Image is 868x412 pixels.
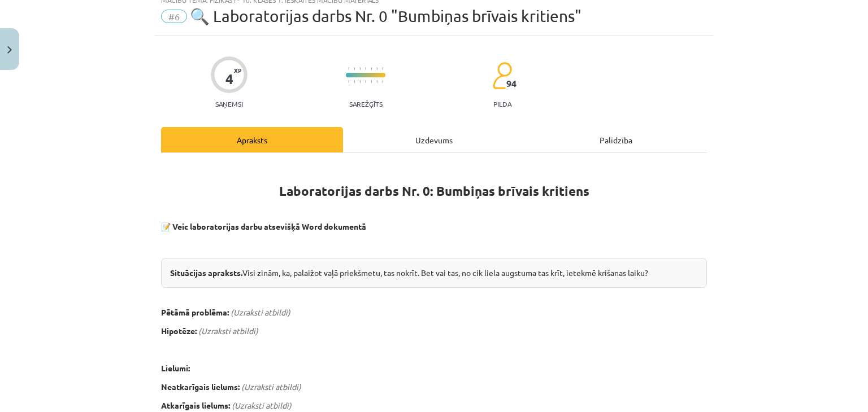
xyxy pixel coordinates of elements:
[225,71,233,87] div: 4
[172,221,366,231] strong: Veic laboratorijas darbu atsevišķā Word dokumentā
[161,127,343,152] div: Apraksts
[371,80,372,83] img: icon-short-line-57e1e144782c952c97e751825c79c345078a6d821885a25fce030b3d8c18986b.svg
[365,80,366,83] img: icon-short-line-57e1e144782c952c97e751825c79c345078a6d821885a25fce030b3d8c18986b.svg
[211,100,248,108] p: Saņemsi
[161,363,190,373] b: Lielumi:
[371,67,372,70] img: icon-short-line-57e1e144782c952c97e751825c79c345078a6d821885a25fce030b3d8c18986b.svg
[354,67,355,70] img: icon-short-line-57e1e144782c952c97e751825c79c345078a6d821885a25fce030b3d8c18986b.svg
[376,80,377,83] img: icon-short-line-57e1e144782c952c97e751825c79c345078a6d821885a25fce030b3d8c18986b.svg
[161,258,707,288] div: Visi zinām, ka, palaižot vaļā priekšmetu, tas nokrīt. Bet vai tas, no cik liela augstuma tas krīt...
[161,326,197,336] b: Hipotēze:
[279,183,589,199] strong: Laboratorijas darbs Nr. 0: Bumbiņas brīvais kritiens
[382,67,383,70] img: icon-short-line-57e1e144782c952c97e751825c79c345078a6d821885a25fce030b3d8c18986b.svg
[343,127,525,152] div: Uzdevums
[376,67,377,70] img: icon-short-line-57e1e144782c952c97e751825c79c345078a6d821885a25fce030b3d8c18986b.svg
[231,307,290,317] em: (Uzraksti atbildi)
[348,67,349,70] img: icon-short-line-57e1e144782c952c97e751825c79c345078a6d821885a25fce030b3d8c18986b.svg
[241,382,301,392] em: (Uzraksti atbildi)
[348,80,349,83] img: icon-short-line-57e1e144782c952c97e751825c79c345078a6d821885a25fce030b3d8c18986b.svg
[232,400,292,410] em: (Uzraksti atbildi)
[161,382,240,392] b: Neatkarīgais lielums:
[492,62,512,90] img: students-c634bb4e5e11cddfef0936a35e636f08e4e9abd3cc4e673bd6f9a4125e45ecb1.svg
[354,80,355,83] img: icon-short-line-57e1e144782c952c97e751825c79c345078a6d821885a25fce030b3d8c18986b.svg
[161,307,229,317] b: Pētāmā problēma:
[161,221,707,233] p: 📝
[170,268,242,278] b: Situācijas apraksts.
[365,67,366,70] img: icon-short-line-57e1e144782c952c97e751825c79c345078a6d821885a25fce030b3d8c18986b.svg
[349,100,383,108] p: Sarežģīts
[493,100,511,108] p: pilda
[7,46,12,54] img: icon-close-lesson-0947bae3869378f0d4975bcd49f059093ad1ed9edebbc8119c70593378902aed.svg
[198,326,258,336] em: (Uzraksti atbildi)
[161,10,187,23] span: #6
[359,80,361,83] img: icon-short-line-57e1e144782c952c97e751825c79c345078a6d821885a25fce030b3d8c18986b.svg
[506,78,517,89] span: 94
[234,67,241,73] span: XP
[190,7,581,25] span: 🔍 Laboratorijas darbs Nr. 0 "Bumbiņas brīvais kritiens"
[161,400,230,410] b: Atkarīgais lielums:
[525,127,707,152] div: Palīdzība
[359,67,361,70] img: icon-short-line-57e1e144782c952c97e751825c79c345078a6d821885a25fce030b3d8c18986b.svg
[382,80,383,83] img: icon-short-line-57e1e144782c952c97e751825c79c345078a6d821885a25fce030b3d8c18986b.svg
